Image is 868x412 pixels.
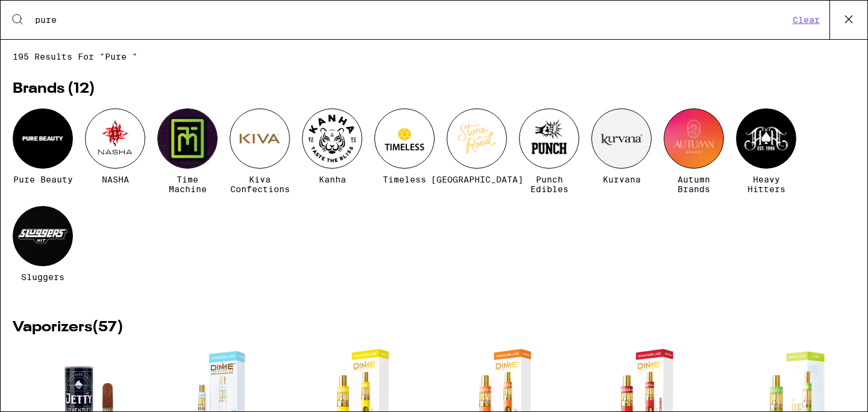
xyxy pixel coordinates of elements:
span: Kurvana [603,175,641,184]
span: Kiva Confections [230,175,290,194]
span: Heavy Hitters [736,175,796,194]
span: Pure Beauty [13,175,73,184]
span: Timeless [383,175,426,184]
span: Autumn Brands [664,175,724,194]
span: Sluggers [21,272,64,282]
input: Search for products & categories [34,14,789,25]
h2: Vaporizers ( 57 ) [13,320,855,335]
span: Time Machine [157,175,218,194]
span: Kanha [319,175,346,184]
span: 195 results for "pure " [13,52,855,61]
h2: Brands ( 12 ) [13,82,855,96]
span: NASHA [102,175,129,184]
span: [GEOGRAPHIC_DATA] [431,175,523,184]
span: Punch Edibles [519,175,579,194]
button: Clear [789,14,823,25]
